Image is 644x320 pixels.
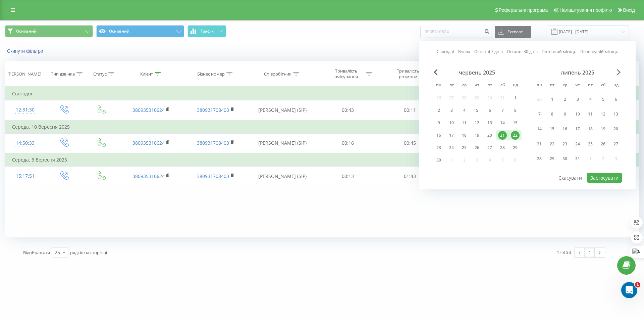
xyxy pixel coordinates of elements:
div: 3 [447,106,456,115]
div: 7 [535,110,544,119]
div: пн 30 черв 2025 р. [432,155,445,165]
div: Клієнт [140,71,153,77]
div: 20 [485,131,494,140]
div: вт 17 черв 2025 р. [445,130,458,140]
a: 380935310624 [132,140,165,146]
div: сб 12 лип 2025 р. [597,108,609,120]
div: 8 [511,106,520,115]
abbr: п’ятниця [585,81,595,91]
button: Експорт [495,26,531,38]
div: пт 18 лип 2025 р. [584,123,597,135]
abbr: четвер [573,81,583,91]
td: 00:16 [317,133,379,153]
div: пн 28 лип 2025 р. [533,153,546,165]
div: 15 [511,119,520,127]
div: Тип дзвінка [51,71,75,77]
div: 15 [548,125,556,133]
div: 18 [586,125,595,133]
span: 1 [635,282,640,287]
div: червень 2025 [432,69,522,76]
div: ср 4 черв 2025 р. [458,105,471,116]
td: 01:43 [379,167,440,186]
div: 26 [599,140,607,148]
div: чт 3 лип 2025 р. [571,93,584,105]
div: 6 [485,106,494,115]
div: 25 [55,249,60,256]
button: Скинути фільтри [5,48,47,54]
div: 1 [511,94,520,102]
div: 17 [447,131,456,140]
div: Бізнес номер [197,71,225,77]
a: Поточний місяць [542,48,576,55]
div: ср 18 черв 2025 р. [458,130,471,140]
div: нд 1 черв 2025 р. [509,93,522,103]
div: 12 [473,119,481,127]
div: вт 1 лип 2025 р. [546,93,558,105]
div: [PERSON_NAME] [7,71,41,77]
td: 00:43 [317,100,379,120]
div: вт 24 черв 2025 р. [445,143,458,153]
div: чт 26 черв 2025 р. [471,143,483,153]
div: Співробітник [264,71,291,77]
div: 25 [460,143,469,152]
div: 13 [611,110,620,119]
button: Основний [96,25,184,37]
div: 24 [447,143,456,152]
div: 9 [560,110,569,119]
a: Останні 7 днів [474,48,503,55]
div: 9 [434,119,443,127]
td: [PERSON_NAME] (SIP) [248,167,317,186]
abbr: неділя [510,81,520,91]
div: чт 17 лип 2025 р. [571,123,584,135]
iframe: Intercom live chat [621,282,637,298]
span: Previous Month [434,69,438,75]
div: пн 9 черв 2025 р. [432,118,445,128]
span: Next Month [617,69,621,75]
div: 4 [586,95,595,104]
div: пн 23 черв 2025 р. [432,143,445,153]
div: чт 5 черв 2025 р. [471,105,483,116]
td: [PERSON_NAME] (SIP) [248,133,317,153]
div: вт 15 лип 2025 р. [546,123,558,135]
input: Пошук за номером [420,26,491,38]
div: сб 14 черв 2025 р. [496,118,509,128]
td: Середа, 3 Вересня 2025 [5,153,639,167]
div: 23 [560,140,569,148]
div: чт 19 черв 2025 р. [471,130,483,140]
div: 1 [548,95,556,104]
div: 3 [573,95,582,104]
div: 13 [485,119,494,127]
div: нд 13 лип 2025 р. [609,108,622,120]
div: ср 16 лип 2025 р. [558,123,571,135]
a: 380931708403 [197,140,229,146]
a: 1 [585,248,595,257]
div: 21 [498,131,507,140]
div: сб 21 черв 2025 р. [496,130,509,140]
div: чт 24 лип 2025 р. [571,138,584,150]
abbr: п’ятниця [485,81,495,91]
div: нд 6 лип 2025 р. [609,93,622,105]
div: 26 [473,143,481,152]
div: 22 [548,140,556,148]
div: вт 8 лип 2025 р. [546,108,558,120]
div: ср 23 лип 2025 р. [558,138,571,150]
div: ср 9 лип 2025 р. [558,108,571,120]
div: 30 [560,154,569,163]
div: нд 27 лип 2025 р. [609,138,622,150]
div: 15:17:51 [12,170,38,183]
div: 16 [434,131,443,140]
div: 11 [460,119,469,127]
a: 380931708403 [197,173,229,179]
div: чт 31 лип 2025 р. [571,153,584,165]
button: Основний [5,25,93,37]
span: Вихід [623,7,635,13]
td: 00:11 [379,100,440,120]
a: Сьогодні [437,48,454,55]
div: пн 7 лип 2025 р. [533,108,546,120]
div: пт 11 лип 2025 р. [584,108,597,120]
div: 8 [548,110,556,119]
div: 21 [535,140,544,148]
div: вт 3 черв 2025 р. [445,105,458,116]
div: Тривалість розмови [390,68,426,80]
abbr: субота [497,81,507,91]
